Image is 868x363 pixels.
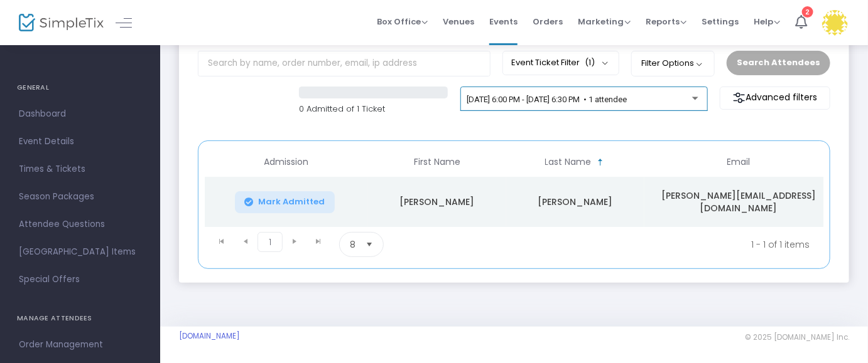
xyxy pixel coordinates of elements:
[299,103,448,115] p: 0 Admitted of 1 Ticket
[17,75,143,100] h4: GENERAL
[443,6,474,38] span: Venues
[754,16,780,28] span: Help
[802,6,813,18] div: 2
[19,244,141,260] span: [GEOGRAPHIC_DATA] Items
[235,191,335,213] button: Mark Admitted
[467,95,627,104] span: [DATE] 6:00 PM - [DATE] 6:30 PM • 1 attendee
[533,6,563,38] span: Orders
[377,16,428,28] span: Box Office
[17,306,143,331] h4: MANAGE ATTENDEES
[585,58,595,68] span: (1)
[414,157,460,167] span: First Name
[264,157,309,167] span: Admission
[19,134,141,150] span: Event Details
[733,92,746,104] img: filter
[19,106,141,122] span: Dashboard
[489,6,518,38] span: Events
[506,177,644,227] td: [PERSON_NAME]
[368,177,506,227] td: [PERSON_NAME]
[19,161,141,177] span: Times & Tickets
[508,232,810,257] kendo-pager-info: 1 - 1 of 1 items
[19,216,141,233] span: Attendee Questions
[259,197,325,207] span: Mark Admitted
[644,177,833,227] td: [PERSON_NAME][EMAIL_ADDRESS][DOMAIN_NAME]
[19,271,141,288] span: Special Offers
[361,233,378,256] button: Select
[727,157,751,167] span: Email
[198,51,491,76] input: Search by name, order number, email, ip address
[19,189,141,205] span: Season Packages
[258,232,283,252] span: Page 1
[596,157,606,167] span: Sortable
[578,16,631,28] span: Marketing
[502,51,619,75] button: Event Ticket Filter(1)
[720,87,830,110] m-button: Advanced filters
[205,147,823,227] div: Data table
[350,238,355,251] span: 8
[631,51,715,76] button: Filter Options
[179,331,240,341] a: [DOMAIN_NAME]
[646,16,686,28] span: Reports
[545,157,592,167] span: Last Name
[19,337,141,353] span: Order Management
[745,332,849,342] span: © 2025 [DOMAIN_NAME] Inc.
[702,6,739,38] span: Settings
